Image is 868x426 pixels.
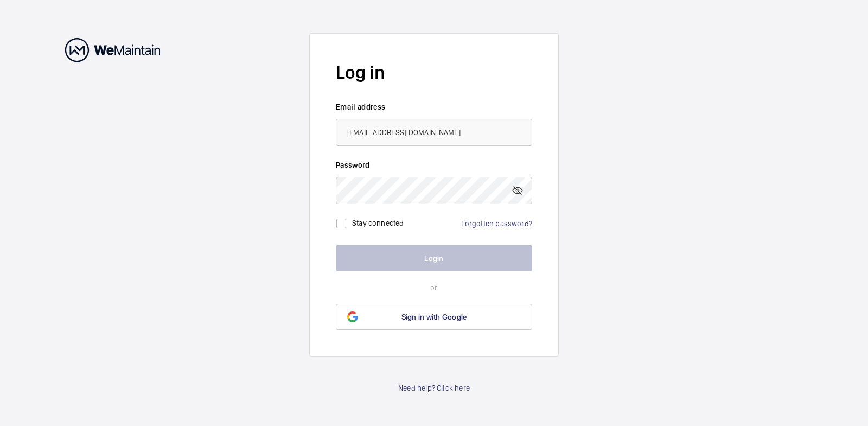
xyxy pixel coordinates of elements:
[461,219,532,228] a: Forgotten password?
[336,119,532,146] input: Your email address
[336,245,532,271] button: Login
[336,282,532,293] p: or
[398,383,470,393] a: Need help? Click here
[336,160,532,170] label: Password
[352,218,404,227] label: Stay connected
[336,60,532,85] h2: Log in
[401,313,467,321] span: Sign in with Google
[336,101,532,112] label: Email address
